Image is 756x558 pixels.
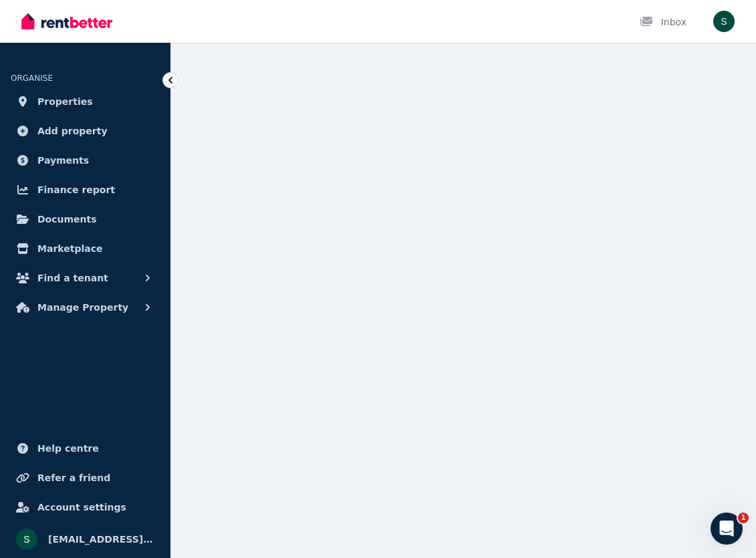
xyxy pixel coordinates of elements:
a: Finance report [11,176,160,203]
span: Help centre [37,440,99,456]
img: RentBetter [21,11,112,31]
a: Properties [11,88,160,115]
span: Payments [37,152,89,168]
span: Find a tenant [37,270,108,286]
span: Finance report [37,182,115,198]
span: ORGANISE [11,74,53,83]
a: Payments [11,147,160,174]
span: 1 [738,513,749,523]
a: Marketplace [11,235,160,262]
span: Marketplace [37,241,102,257]
a: Help centre [11,435,160,462]
span: Add property [37,123,108,139]
iframe: Intercom live chat [711,513,743,545]
span: Account settings [37,499,126,515]
a: Account settings [11,494,160,521]
a: Documents [11,206,160,233]
a: Refer a friend [11,464,160,491]
span: Manage Property [37,299,128,315]
button: Manage Property [11,294,160,321]
img: sithole.khala@gmail.com [713,11,735,32]
div: Inbox [640,15,686,29]
span: Refer a friend [37,470,110,486]
span: Properties [37,94,93,110]
span: [EMAIL_ADDRESS][DOMAIN_NAME] [48,531,154,547]
button: Find a tenant [11,265,160,291]
a: Add property [11,118,160,144]
span: Documents [37,211,97,227]
img: sithole.khala@gmail.com [16,529,37,550]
